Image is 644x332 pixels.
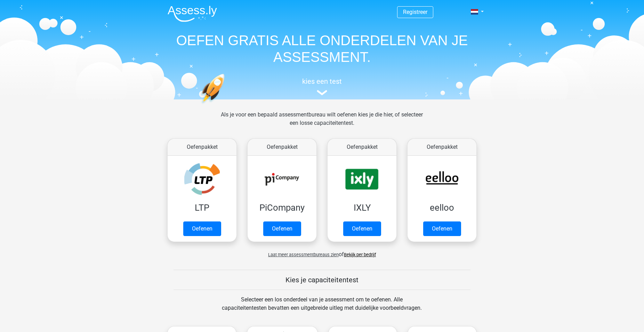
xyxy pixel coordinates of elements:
[215,295,428,321] div: Selecteer een los onderdeel van je assessment om te oefenen. Alle capaciteitentesten bevatten een...
[168,6,217,22] img: Assessly
[183,221,221,236] a: Oefenen
[215,111,428,136] div: Als je voor een bepaald assessmentbureau wilt oefenen kies je die hier, of selecteer een losse ca...
[343,221,381,236] a: Oefenen
[200,74,251,137] img: oefenen
[344,252,376,257] a: Bekijk per bedrijf
[403,9,427,15] a: Registreer
[263,221,301,236] a: Oefenen
[162,32,482,65] h1: OEFEN GRATIS ALLE ONDERDELEN VAN JE ASSESSMENT.
[162,245,482,259] div: of
[268,252,339,257] span: Laat meer assessmentbureaus zien
[174,276,470,284] h5: Kies je capaciteitentest
[162,77,482,96] a: kies een test
[317,90,327,95] img: assessment
[423,221,461,236] a: Oefenen
[162,77,482,86] h5: kies een test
